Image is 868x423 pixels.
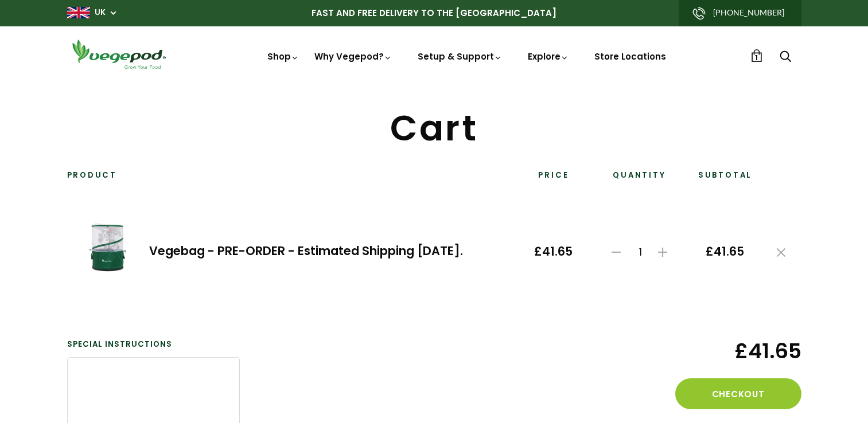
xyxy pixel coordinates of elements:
[67,38,170,70] img: Vegepod
[67,7,90,18] img: gb_large.png
[95,7,106,18] a: UK
[149,242,463,259] a: Vegebag - PRE-ORDER - Estimated Shipping [DATE].
[755,52,758,63] span: 1
[81,220,135,275] img: Vegebag - PRE-ORDER - Estimated Shipping August 20th.
[689,170,761,189] th: Subtotal
[675,378,801,409] button: Checkout
[267,50,299,62] a: Shop
[628,339,801,363] span: £41.65
[418,50,503,62] a: Setup & Support
[67,170,517,189] th: Product
[528,50,569,62] a: Explore
[594,50,666,62] a: Store Locations
[67,111,801,146] h1: Cart
[780,51,791,63] a: Search
[627,246,655,258] span: 1
[750,49,763,62] a: 1
[67,339,240,350] label: Special instructions
[703,245,748,259] span: £41.65
[314,50,392,62] a: Why Vegepod?
[517,170,590,189] th: Price
[531,245,576,259] span: £41.65
[590,170,689,189] th: Quantity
